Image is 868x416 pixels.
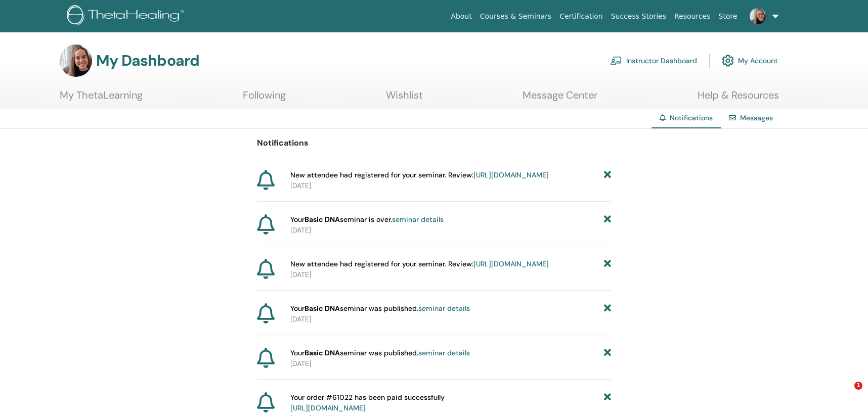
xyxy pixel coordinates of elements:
[96,52,199,70] h3: My Dashboard
[610,50,697,72] a: Instructor Dashboard
[610,56,622,65] img: chalkboard-teacher.svg
[750,8,766,24] img: default.jpg
[67,5,188,28] img: logo.png
[447,7,475,26] a: About
[607,7,670,26] a: Success Stories
[715,7,742,26] a: Store
[290,348,470,358] span: Your seminar was published.
[670,7,715,26] a: Resources
[290,358,611,369] p: [DATE]
[290,180,611,191] p: [DATE]
[834,382,858,406] iframe: Intercom live chat
[740,113,773,122] a: Messages
[418,348,470,357] a: seminar details
[243,89,286,109] a: Following
[305,304,340,313] strong: Basic DNA
[722,50,778,72] a: My Account
[555,7,606,26] a: Certification
[290,170,549,180] span: New attendee had registered for your seminar. Review:
[60,44,92,77] img: default.jpg
[290,214,444,225] span: Your seminar is over.
[290,259,549,269] span: New attendee had registered for your seminar. Review:
[473,259,549,268] a: [URL][DOMAIN_NAME]
[290,303,470,314] span: Your seminar was published.
[290,225,611,236] p: [DATE]
[523,89,597,109] a: Message Center
[476,7,556,26] a: Courses & Seminars
[722,52,734,69] img: cog.svg
[290,269,611,280] p: [DATE]
[670,113,713,122] span: Notifications
[854,382,862,390] span: 1
[290,314,611,325] p: [DATE]
[305,348,340,357] strong: Basic DNA
[290,403,366,412] a: [URL][DOMAIN_NAME]
[392,215,444,224] a: seminar details
[386,89,423,109] a: Wishlist
[257,137,611,149] p: Notifications
[698,89,779,109] a: Help & Resources
[473,170,549,179] a: [URL][DOMAIN_NAME]
[290,392,445,413] span: Your order #61022 has been paid successfully
[60,89,143,109] a: My ThetaLearning
[305,215,340,224] strong: Basic DNA
[418,304,470,313] a: seminar details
